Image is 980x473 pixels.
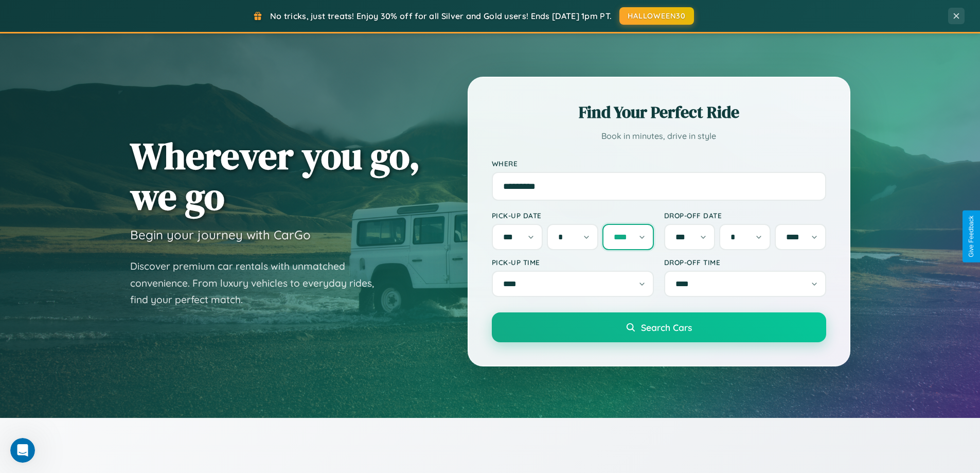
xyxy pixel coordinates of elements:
[492,101,826,124] h2: Find Your Perfect Ride
[492,129,826,144] p: Book in minutes, drive in style
[130,227,311,242] h3: Begin your journey with CarGo
[492,258,654,267] label: Pick-up Time
[641,322,692,333] span: Search Cars
[10,438,35,463] iframe: Intercom live chat
[619,7,694,25] button: HALLOWEEN30
[664,258,826,267] label: Drop-off Time
[492,159,826,168] label: Where
[968,216,975,257] div: Give Feedback
[492,211,654,220] label: Pick-up Date
[270,11,612,21] span: No tricks, just treats! Enjoy 30% off for all Silver and Gold users! Ends [DATE] 1pm PT.
[492,312,826,342] button: Search Cars
[130,258,387,308] p: Discover premium car rentals with unmatched convenience. From luxury vehicles to everyday rides, ...
[664,211,826,220] label: Drop-off Date
[130,135,420,217] h1: Wherever you go, we go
